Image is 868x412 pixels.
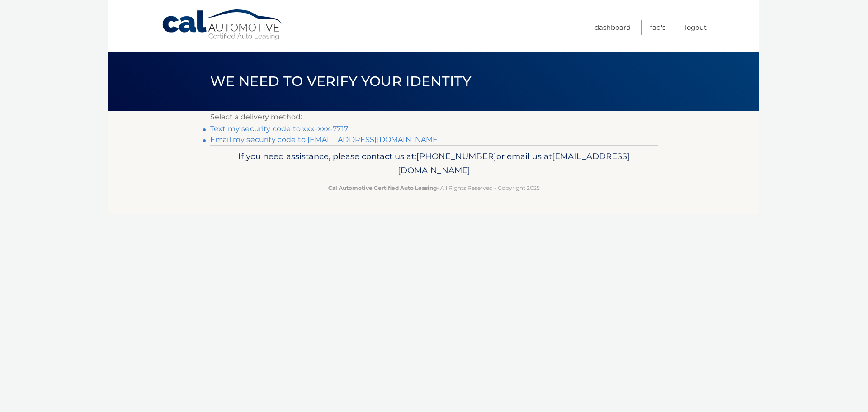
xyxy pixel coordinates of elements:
p: - All Rights Reserved - Copyright 2025 [216,183,652,193]
span: [PHONE_NUMBER] [416,151,496,161]
strong: Cal Automotive Certified Auto Leasing [328,185,437,191]
a: FAQ's [650,20,665,35]
p: If you need assistance, please contact us at: or email us at [216,149,652,178]
p: Select a delivery method: [210,111,658,123]
a: Logout [685,20,707,35]
a: Dashboard [594,20,631,35]
a: Email my security code to [EMAIL_ADDRESS][DOMAIN_NAME] [210,135,440,144]
a: Cal Automotive [161,9,283,41]
span: We need to verify your identity [210,73,471,90]
a: Text my security code to xxx-xxx-7717 [210,124,348,133]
